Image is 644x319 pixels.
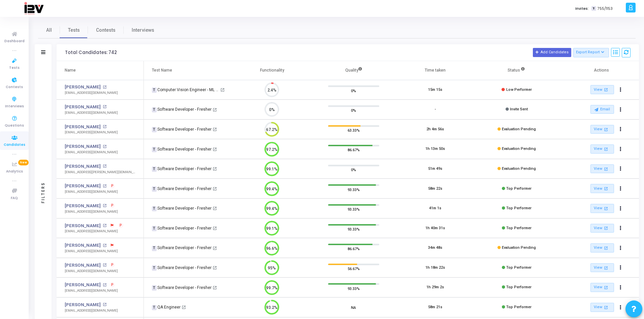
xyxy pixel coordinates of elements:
[425,67,446,74] div: Time taken
[65,229,123,234] div: [EMAIL_ADDRESS][DOMAIN_NAME]
[65,209,118,214] div: [EMAIL_ADDRESS][DOMAIN_NAME]
[616,243,625,253] button: Actions
[573,48,609,57] button: Export Report
[616,125,625,134] button: Actions
[616,105,625,114] button: Actions
[65,84,101,90] a: [PERSON_NAME]
[65,170,137,175] div: [EMAIL_ADDRESS][PERSON_NAME][DOMAIN_NAME]
[425,265,445,271] div: 1h 18m 22s
[213,167,217,171] mat-icon: open_in_new
[598,6,613,11] span: 755/1153
[18,160,29,165] span: New
[152,107,156,113] span: T
[152,285,212,291] div: Software Developer - Fresher
[603,166,609,172] mat-icon: open_in_new
[425,225,445,231] div: 1h 40m 31s
[590,184,614,193] a: View
[590,125,614,134] a: View
[428,87,442,93] div: 15m 15s
[152,206,156,212] span: T
[603,285,609,290] mat-icon: open_in_new
[213,286,217,290] mat-icon: open_in_new
[111,183,114,189] span: P
[590,263,614,272] a: View
[590,164,614,174] a: View
[506,285,532,289] span: Top Performer
[426,285,444,290] div: 1h 29m 2s
[65,143,101,150] a: [PERSON_NAME]
[68,27,80,34] span: Tests
[152,246,156,251] span: T
[348,245,360,252] span: 86.67%
[46,27,52,34] span: All
[65,90,118,96] div: [EMAIL_ADDRESS][DOMAIN_NAME]
[103,204,106,208] mat-icon: open_in_new
[65,67,76,74] div: Name
[557,61,639,80] th: Actions
[213,147,217,152] mat-icon: open_in_new
[4,38,25,44] span: Dashboard
[65,110,118,115] div: [EMAIL_ADDRESS][DOMAIN_NAME]
[603,87,609,92] mat-icon: open_in_new
[502,127,536,131] span: Evaluation Pending
[591,6,596,11] span: T
[603,146,609,152] mat-icon: open_in_new
[348,206,360,213] span: 93.33%
[65,130,118,135] div: [EMAIL_ADDRESS][DOMAIN_NAME]
[6,169,23,175] span: Analytics
[152,127,156,132] span: T
[65,242,101,249] a: [PERSON_NAME]
[231,61,313,80] th: Functionality
[213,108,217,112] mat-icon: open_in_new
[152,186,156,192] span: T
[65,104,101,110] a: [PERSON_NAME]
[348,226,360,233] span: 93.33%
[103,85,106,89] mat-icon: open_in_new
[65,262,101,269] a: [PERSON_NAME]
[502,147,536,151] span: Evaluation Pending
[351,87,356,94] span: 0%
[603,206,609,211] mat-icon: open_in_new
[96,27,116,34] span: Contests
[603,186,609,191] mat-icon: open_in_new
[111,282,114,288] span: P
[65,150,118,155] div: [EMAIL_ADDRESS][DOMAIN_NAME]
[603,225,609,231] mat-icon: open_in_new
[428,166,442,172] div: 51m 49s
[476,61,557,80] th: Status
[616,283,625,292] button: Actions
[590,204,614,213] a: View
[152,305,156,311] span: T
[506,87,532,92] span: Low Performer
[506,226,532,230] span: Top Performer
[351,166,356,173] span: 0%
[590,243,614,252] a: View
[616,164,625,174] button: Actions
[40,155,46,230] div: Filters
[152,126,212,132] div: Software Developer - Fresher
[152,285,156,291] span: T
[220,88,225,92] mat-icon: open_in_new
[65,124,101,130] a: [PERSON_NAME]
[65,50,117,55] div: Total Candidates: 742
[428,304,442,310] div: 58m 21s
[103,283,106,287] mat-icon: open_in_new
[103,263,106,267] mat-icon: open_in_new
[428,186,442,192] div: 58m 22s
[103,145,106,149] mat-icon: open_in_new
[120,223,122,228] span: P
[348,127,360,134] span: 63.33%
[502,166,536,171] span: Evaluation Pending
[152,225,212,231] div: Software Developer - Fresher
[590,144,614,154] a: View
[4,142,25,148] span: Candidates
[65,249,118,254] div: [EMAIL_ADDRESS][DOMAIN_NAME]
[506,206,532,210] span: Top Performer
[65,203,101,209] a: [PERSON_NAME]
[616,303,625,312] button: Actions
[348,147,360,153] span: 86.67%
[213,187,217,191] mat-icon: open_in_new
[11,195,18,201] span: FAQ
[103,164,106,168] mat-icon: open_in_new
